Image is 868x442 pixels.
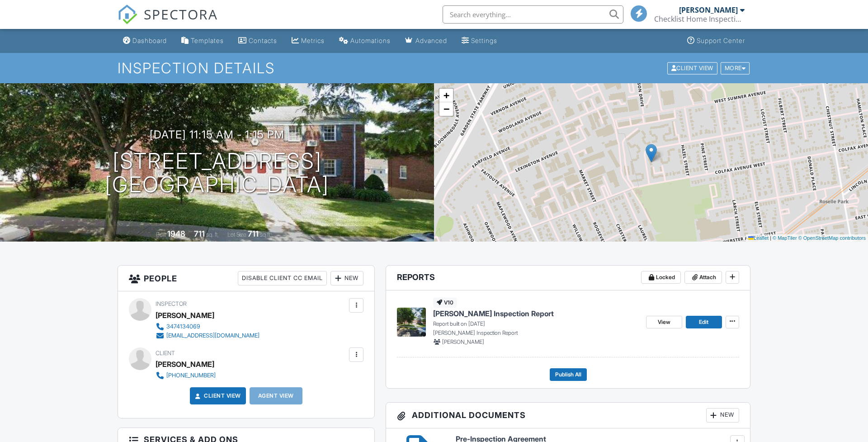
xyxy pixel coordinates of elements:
[471,37,497,44] div: Settings
[194,229,205,238] div: 711
[646,144,657,162] img: Marker
[439,102,453,116] a: Zoom out
[238,271,327,285] div: Disable Client CC Email
[443,103,449,114] span: −
[335,33,394,49] a: Automations (Basic)
[156,309,214,322] div: [PERSON_NAME]
[697,37,745,44] div: Support Center
[350,37,391,44] div: Automations
[206,231,219,238] span: sq. ft.
[401,33,451,49] a: Advanced
[156,350,175,356] span: Client
[118,266,374,291] h3: People
[118,5,137,24] img: The Best Home Inspection Software - Spectora
[301,37,325,44] div: Metrics
[118,60,750,76] h1: Inspection Details
[118,12,218,31] a: SPECTORA
[706,408,739,423] div: New
[235,33,281,49] a: Contacts
[156,300,187,307] span: Inspector
[156,231,166,238] span: Built
[132,37,167,44] div: Dashboard
[443,90,449,101] span: +
[156,357,214,371] div: [PERSON_NAME]
[166,332,259,339] div: [EMAIL_ADDRESS][DOMAIN_NAME]
[166,372,216,379] div: [PHONE_NUMBER]
[439,89,453,102] a: Zoom in
[770,235,771,241] span: |
[654,14,745,24] div: Checklist Home Inspections
[458,33,501,49] a: Settings
[666,64,720,71] a: Client View
[193,391,241,400] a: Client View
[119,33,170,49] a: Dashboard
[679,5,738,14] div: [PERSON_NAME]
[260,231,271,238] span: sq.ft.
[105,149,329,197] h1: [STREET_ADDRESS] [GEOGRAPHIC_DATA]
[443,5,623,24] input: Search everything...
[156,331,259,340] a: [EMAIL_ADDRESS][DOMAIN_NAME]
[684,33,749,49] a: Support Center
[798,235,866,241] a: © OpenStreetMap contributors
[415,37,447,44] div: Advanced
[191,37,224,44] div: Templates
[178,33,227,49] a: Templates
[248,229,259,238] div: 711
[386,403,750,428] h3: Additional Documents
[144,5,218,24] span: SPECTORA
[167,229,185,238] div: 1948
[156,371,216,380] a: [PHONE_NUMBER]
[330,271,363,285] div: New
[156,322,259,331] a: 3474134069
[227,231,246,238] span: Lot Size
[773,235,797,241] a: © MapTiler
[748,235,769,241] a: Leaflet
[166,323,200,330] div: 3474134069
[667,62,717,74] div: Client View
[721,62,750,74] div: More
[288,33,328,49] a: Metrics
[249,37,277,44] div: Contacts
[150,128,284,141] h3: [DATE] 11:15 am - 1:15 pm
